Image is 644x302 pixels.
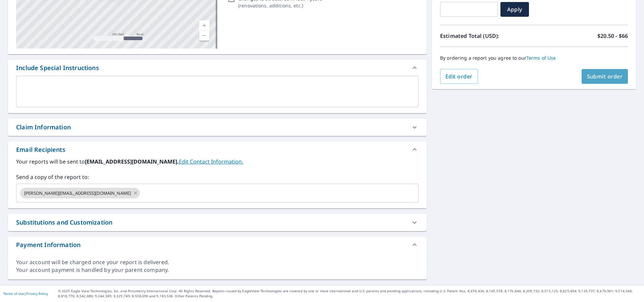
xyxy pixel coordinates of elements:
p: ( renovations, additions, etc. ) [238,2,322,9]
div: Email Recipients [8,141,427,158]
div: Claim Information [8,119,427,136]
a: EditContactInfo [179,158,243,165]
p: By ordering a report you agree to our [440,55,628,61]
button: Submit order [582,69,628,84]
div: Your account will be charged once your report is delivered. [16,258,419,266]
a: Privacy Policy [26,291,48,296]
div: Substitutions and Customization [8,214,427,231]
div: Claim Information [16,123,71,132]
button: Edit order [440,69,478,84]
a: Current Level 17, Zoom In [199,20,209,31]
span: Apply [506,6,524,13]
div: Include Special Instructions [16,63,99,72]
div: Your account payment is handled by your parent company. [16,266,419,274]
p: Estimated Total (USD): [440,32,534,40]
span: Submit order [587,73,623,80]
p: $20.50 - $66 [597,32,628,40]
span: [PERSON_NAME][EMAIL_ADDRESS][DOMAIN_NAME] [20,190,135,196]
div: Include Special Instructions [8,60,427,76]
p: | [3,292,48,296]
div: Substitutions and Customization [16,218,112,227]
div: [PERSON_NAME][EMAIL_ADDRESS][DOMAIN_NAME] [20,188,140,198]
b: [EMAIL_ADDRESS][DOMAIN_NAME]. [85,158,179,165]
span: Edit order [445,73,473,80]
a: Current Level 17, Zoom Out [199,31,209,41]
a: Terms of Use [526,55,556,61]
div: Payment Information [8,237,427,253]
p: © 2025 Eagle View Technologies, Inc. and Pictometry International Corp. All Rights Reserved. Repo... [58,289,641,299]
label: Your reports will be sent to [16,158,419,166]
div: Payment Information [16,240,80,249]
div: Email Recipients [16,145,65,154]
a: Terms of Use [3,291,24,296]
label: Send a copy of the report to: [16,173,419,181]
button: Apply [500,2,529,17]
